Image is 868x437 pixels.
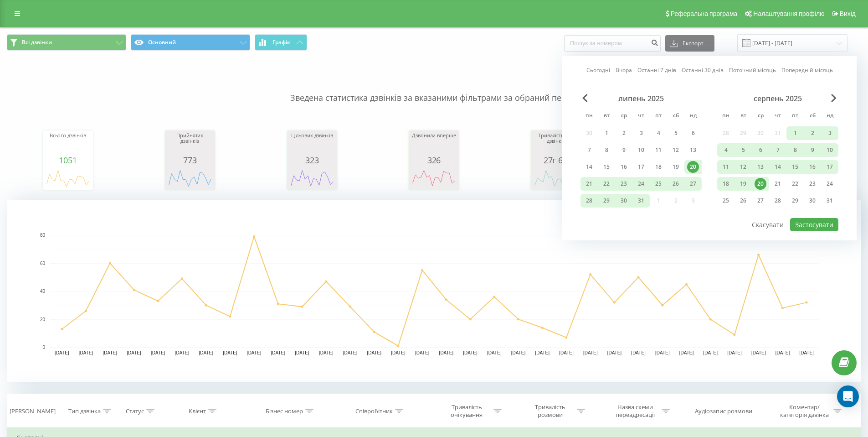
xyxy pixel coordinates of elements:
[189,407,206,415] div: Клієнт
[789,195,801,207] div: 29
[806,178,818,190] div: 23
[583,195,595,207] div: 28
[804,160,821,174] div: сб 16 серп 2025 р.
[650,126,667,140] div: пт 4 лип 2025 р.
[103,350,118,355] text: [DATE]
[717,94,838,103] div: серпень 2025
[635,161,647,173] div: 17
[42,345,45,350] text: 0
[632,177,650,191] div: чт 24 лип 2025 р.
[821,194,838,208] div: нд 31 серп 2025 р.
[789,144,801,156] div: 8
[601,127,612,139] div: 1
[734,177,752,191] div: вт 19 серп 2025 р.
[804,126,821,140] div: сб 2 серп 2025 р.
[151,350,165,355] text: [DATE]
[729,66,776,74] a: Поточний місяць
[580,160,598,174] div: пн 14 лип 2025 р.
[564,35,661,52] input: Пошук за номером
[840,10,856,17] span: Вихід
[831,94,837,102] span: Next Month
[665,35,714,52] button: Експорт
[615,194,632,208] div: ср 30 лип 2025 р.
[753,10,824,17] span: Налаштування профілю
[786,143,804,157] div: пт 8 серп 2025 р.
[772,195,784,207] div: 28
[667,143,684,157] div: сб 12 лип 2025 р.
[45,165,91,192] svg: A chart.
[533,156,579,165] div: 27г 6м
[686,109,700,123] abbr: неділя
[319,350,334,355] text: [DATE]
[837,385,859,407] div: Open Intercom Messenger
[40,289,46,294] text: 40
[772,144,784,156] div: 7
[79,350,93,355] text: [DATE]
[411,165,457,192] svg: A chart.
[55,350,69,355] text: [DATE]
[618,178,630,190] div: 23
[126,407,144,415] div: Статус
[719,109,733,123] abbr: понеділок
[752,194,769,208] div: ср 27 серп 2025 р.
[655,350,670,355] text: [DATE]
[717,194,734,208] div: пн 25 серп 2025 р.
[580,194,598,208] div: пн 28 лип 2025 р.
[720,161,732,173] div: 11
[727,350,742,355] text: [DATE]
[582,94,588,102] span: Previous Month
[747,218,789,231] button: Скасувати
[778,403,831,419] div: Коментар/категорія дзвінка
[776,350,790,355] text: [DATE]
[533,165,579,192] div: A chart.
[415,350,430,355] text: [DATE]
[769,160,786,174] div: чт 14 серп 2025 р.
[769,194,786,208] div: чт 28 серп 2025 р.
[411,156,457,165] div: 326
[671,10,738,17] span: Реферальна програма
[737,178,749,190] div: 19
[806,195,818,207] div: 30
[22,39,52,46] span: Всі дзвінки
[652,161,664,173] div: 18
[289,156,335,165] div: 323
[755,195,766,207] div: 27
[684,160,702,174] div: нд 20 лип 2025 р.
[535,350,550,355] text: [DATE]
[199,350,213,355] text: [DATE]
[533,133,579,156] div: Тривалість усіх дзвінків
[824,161,836,173] div: 17
[737,161,749,173] div: 12
[598,126,615,140] div: вт 1 лип 2025 р.
[670,127,682,139] div: 5
[737,195,749,207] div: 26
[601,144,612,156] div: 8
[635,195,647,207] div: 31
[823,109,837,123] abbr: неділя
[289,165,335,192] div: A chart.
[667,160,684,174] div: сб 19 лип 2025 р.
[271,350,286,355] text: [DATE]
[769,177,786,191] div: чт 21 серп 2025 р.
[652,144,664,156] div: 11
[754,109,767,123] abbr: середа
[583,350,598,355] text: [DATE]
[737,144,749,156] div: 5
[367,350,381,355] text: [DATE]
[618,195,630,207] div: 30
[583,144,595,156] div: 7
[7,74,861,104] p: Зведена статистика дзвінків за вказаними фільтрами за обраний період
[772,178,784,190] div: 21
[799,350,814,355] text: [DATE]
[736,109,750,123] abbr: вівторок
[611,403,659,419] div: Назва схеми переадресації
[650,160,667,174] div: пт 18 лип 2025 р.
[652,109,665,123] abbr: п’ятниця
[131,34,250,51] button: Основний
[804,143,821,157] div: сб 9 серп 2025 р.
[772,161,784,173] div: 14
[806,161,818,173] div: 16
[824,144,836,156] div: 10
[667,177,684,191] div: сб 26 лип 2025 р.
[598,143,615,157] div: вт 8 лип 2025 р.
